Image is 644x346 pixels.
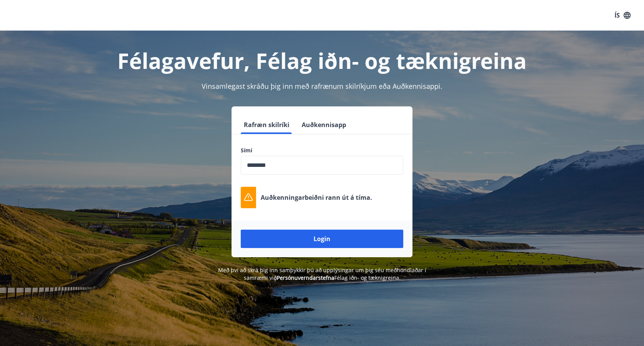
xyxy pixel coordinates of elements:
[241,147,403,154] label: Sími
[261,193,372,202] p: Auðkenningarbeiðni rann út á tíma.
[299,116,349,134] button: Auðkennisapp
[241,116,292,134] button: Rafræn skilríki
[610,8,635,22] button: ÍS
[55,46,589,75] h1: Félagavefur, Félag iðn- og tæknigreina
[241,230,403,248] button: Login
[218,266,426,281] span: Með því að skrá þig inn samþykkir þú að upplýsingar um þig séu meðhöndlaðar í samræmi við Félag i...
[202,82,442,91] span: Vinsamlegast skráðu þig inn með rafrænum skilríkjum eða Auðkennisappi.
[277,274,334,281] a: Persónuverndarstefna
